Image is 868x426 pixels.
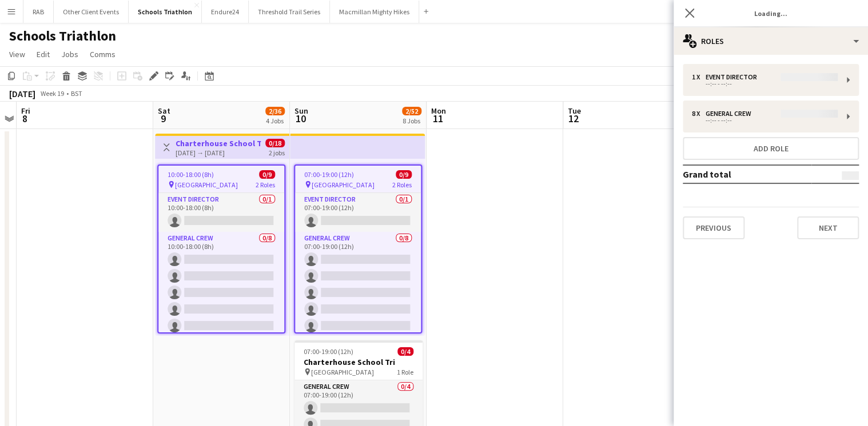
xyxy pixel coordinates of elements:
[61,49,78,59] span: Jobs
[176,148,261,157] div: [DATE] → [DATE]
[54,1,129,23] button: Other Client Events
[683,216,744,239] button: Previous
[293,112,308,125] span: 10
[156,112,170,125] span: 9
[21,106,30,116] span: Fri
[85,47,120,62] a: Comms
[311,368,374,376] span: [GEOGRAPHIC_DATA]
[259,170,275,179] span: 0/9
[9,27,116,45] h1: Schools Triathlon
[19,112,30,125] span: 8
[304,170,354,179] span: 07:00-19:00 (12h)
[175,180,238,189] span: [GEOGRAPHIC_DATA]
[403,116,421,125] div: 8 Jobs
[330,1,419,23] button: Macmillan Mighty Hikes
[266,116,284,125] div: 4 Jobs
[294,106,308,116] span: Sun
[32,47,54,62] a: Edit
[294,357,423,367] h3: Charterhouse School Tri
[397,368,413,376] span: 1 Role
[37,49,50,59] span: Edit
[402,107,421,115] span: 2/52
[9,88,35,99] div: [DATE]
[304,347,353,356] span: 07:00-19:00 (12h)
[5,47,30,62] a: View
[168,170,214,179] span: 10:00-18:00 (8h)
[265,107,285,115] span: 2/36
[294,164,422,333] app-job-card: 07:00-19:00 (12h)0/9 [GEOGRAPHIC_DATA]2 RolesEvent Director0/107:00-19:00 (12h) General Crew0/807...
[71,89,82,98] div: BST
[295,193,421,232] app-card-role: Event Director0/107:00-19:00 (12h)
[429,112,446,125] span: 11
[202,1,249,23] button: Endure24
[683,165,811,183] td: Grand total
[431,106,446,116] span: Mon
[566,112,581,125] span: 12
[158,106,170,116] span: Sat
[256,180,275,189] span: 2 Roles
[129,1,202,23] button: Schools Triathlon
[23,1,54,23] button: RAB
[57,47,83,62] a: Jobs
[797,216,859,239] button: Next
[312,180,375,189] span: [GEOGRAPHIC_DATA]
[674,6,868,21] h3: Loading...
[158,193,284,232] app-card-role: Event Director0/110:00-18:00 (8h)
[157,164,285,333] app-job-card: 10:00-18:00 (8h)0/9 [GEOGRAPHIC_DATA]2 RolesEvent Director0/110:00-18:00 (8h) General Crew0/810:0...
[568,106,581,116] span: Tue
[397,347,413,356] span: 0/4
[249,1,330,23] button: Threshold Trail Series
[392,180,412,189] span: 2 Roles
[265,139,285,147] span: 0/18
[176,138,261,148] h3: Charterhouse School Tri
[9,49,25,59] span: View
[396,170,412,179] span: 0/9
[38,89,66,98] span: Week 19
[683,137,859,160] button: Add role
[674,27,868,55] div: Roles
[269,147,285,157] div: 2 jobs
[90,49,116,59] span: Comms
[158,232,284,387] app-card-role: General Crew0/810:00-18:00 (8h)
[295,232,421,387] app-card-role: General Crew0/807:00-19:00 (12h)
